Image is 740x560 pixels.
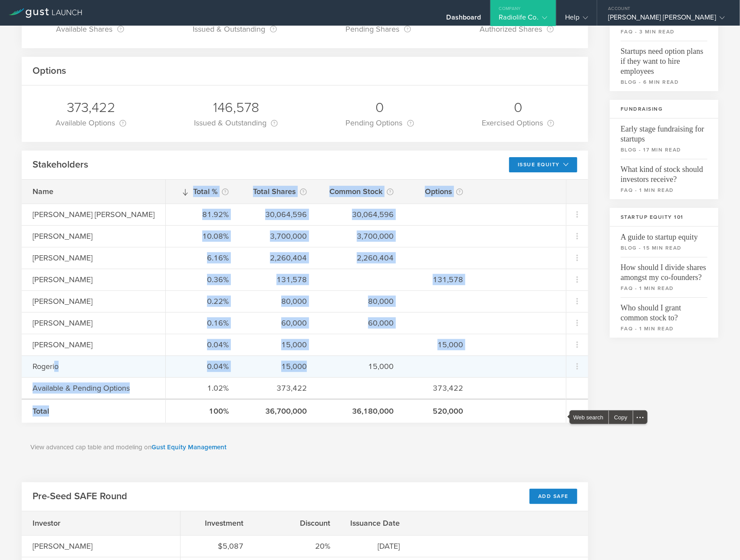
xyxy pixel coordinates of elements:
div: 80,000 [329,296,394,307]
div: [PERSON_NAME] [PERSON_NAME] [608,13,725,26]
div: Total [33,405,176,417]
div: Name [33,186,176,197]
small: faq - 1 min read [621,186,707,194]
div: 20% [265,540,330,552]
div: 10.08% [177,231,229,242]
div: Options [415,185,463,198]
div: 131,578 [415,274,463,285]
div: Dashboard [447,13,481,26]
a: A guide to startup equityblog - 15 min read [610,227,718,257]
div: 3,700,000 [329,231,394,242]
div: 36,700,000 [250,405,307,417]
div: [PERSON_NAME] [33,231,176,242]
span: Startups need option plans if they want to hire employees [621,41,707,76]
small: blog - 15 min read [621,244,707,252]
div: Available Options [56,117,126,129]
div: 2,260,404 [329,252,394,264]
div: Rogerio [33,361,176,372]
a: How should I divide shares amongst my co-founders?faq - 1 min read [610,257,718,297]
button: Issue Equity [509,157,577,172]
h3: Startup Equity 101 [610,208,718,227]
div: Available & Pending Options [33,382,176,394]
div: 6.16% [177,252,229,264]
a: What kind of stock should investors receive?faq - 1 min read [610,159,718,199]
div: 2,260,404 [250,252,307,264]
div: Investor [33,517,119,529]
a: Early stage fundraising for startupsblog - 17 min read [610,119,718,159]
div: 60,000 [329,317,394,329]
h2: Pre-Seed SAFE Round [33,490,127,503]
div: 373,422 [415,382,463,394]
div: Radiolife Co. [499,13,547,26]
p: View advanced cap table and modeling on [30,442,579,452]
div: [PERSON_NAME] [33,296,176,307]
div: 15,000 [250,361,307,372]
div: 520,000 [415,405,463,417]
div: 131,578 [250,274,307,285]
div: Available Shares [56,23,124,35]
div: Total % [177,185,229,198]
a: Gust Equity Management [151,443,227,451]
span: How should I divide shares amongst my co-founders? [621,257,707,283]
div: 146,578 [194,99,278,117]
span: Who should I grant common stock to? [621,297,707,323]
span: Early stage fundraising for startups [621,119,707,144]
div: 30,064,596 [250,209,307,220]
div: 0.22% [177,296,229,307]
div: [PERSON_NAME] [33,540,119,552]
a: Who should I grant common stock to?faq - 1 min read [610,297,718,338]
div: [PERSON_NAME] [33,317,176,329]
div: [DATE] [352,540,400,552]
div: 15,000 [250,339,307,350]
div: Common Stock [329,185,394,198]
div: 0.04% [177,361,229,372]
small: faq - 1 min read [621,325,707,333]
small: blog - 17 min read [621,146,707,154]
div: [PERSON_NAME] [33,274,176,285]
span: Web search [570,411,608,424]
small: blog - 6 min read [621,78,707,86]
div: Total Shares [250,185,307,198]
div: 1.02% [177,382,229,394]
div: Help [565,13,588,26]
div: [PERSON_NAME] [33,339,176,350]
div: Pending Options [346,117,414,129]
small: faq - 3 min read [621,28,707,36]
div: $5,087 [191,540,243,552]
div: 81.92% [177,209,229,220]
span: A guide to startup equity [621,227,707,242]
div: Exercised Options [482,117,554,129]
div: 100% [177,405,229,417]
div: 0.04% [177,339,229,350]
div: 0 [346,99,414,117]
div: 30,064,596 [329,209,394,220]
div: 373,422 [250,382,307,394]
div: Investment [191,517,243,529]
div: Authorized Shares [480,23,554,35]
div: Issuance Date [352,517,400,529]
small: faq - 1 min read [621,284,707,292]
div: [PERSON_NAME] [33,252,176,264]
div: 80,000 [250,296,307,307]
a: Startups need option plans if they want to hire employeesblog - 6 min read [610,41,718,91]
h3: Fundraising [610,100,718,119]
div: [PERSON_NAME] [PERSON_NAME] [33,209,176,220]
div: 373,422 [56,99,126,117]
div: 3,700,000 [250,231,307,242]
div: 0.36% [177,274,229,285]
h2: Options [33,65,66,77]
div: 15,000 [415,339,463,350]
div: 0 [482,99,554,117]
div: Issued & Outstanding [194,117,278,129]
div: 60,000 [250,317,307,329]
div: Copy [609,411,632,424]
div: 36,180,000 [329,405,394,417]
div: 0.16% [177,317,229,329]
div: Discount [265,517,330,529]
h2: Stakeholders [33,158,88,171]
div: Pending Shares [346,23,411,35]
div: Issued & Outstanding [193,23,277,35]
span: What kind of stock should investors receive? [621,159,707,184]
div: Add SAFE [530,489,577,504]
div: 15,000 [329,361,394,372]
